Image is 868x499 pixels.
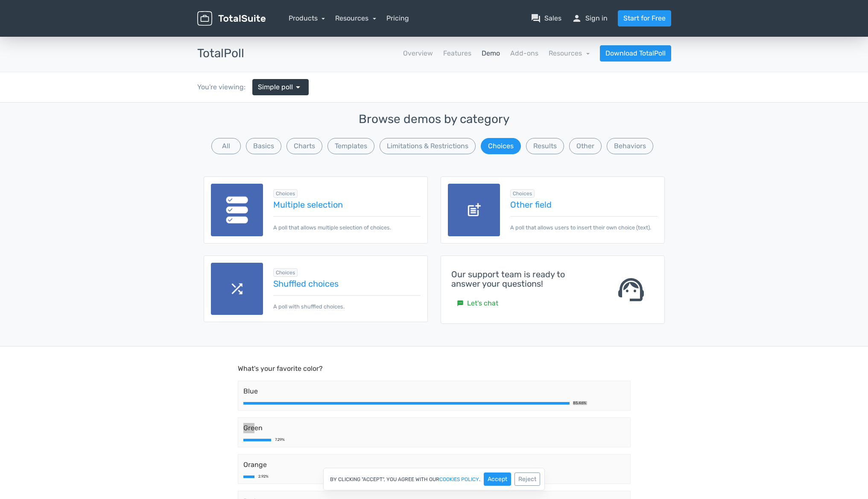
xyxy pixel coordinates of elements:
p: What's your favorite color? [238,17,631,27]
button: All [211,138,241,154]
a: Products [289,14,325,22]
a: Download TotalPoll [600,45,671,62]
div: By clicking "Accept", you agree with our . [323,468,545,490]
a: Simple poll arrow_drop_down [252,79,309,95]
span: Blue [243,40,625,50]
div: 85.46% [573,55,586,59]
span: question_answer [531,13,541,23]
button: Accept [484,473,511,486]
button: Behaviors [607,138,653,154]
a: Resources [549,49,590,57]
span: arrow_drop_down [293,82,303,92]
a: Overview [403,48,433,59]
div: You're viewing: [197,82,252,92]
span: Simple poll [258,82,293,92]
button: Choices [481,138,521,154]
a: Multiple selection [273,200,420,209]
a: Other field [510,200,657,209]
p: A poll with shuffled choices. [273,295,420,311]
div: 2.38% [256,165,267,169]
span: Red [243,150,625,160]
a: smsLet's chat [451,295,504,311]
a: Start for Free [618,10,671,26]
a: cookies policy [439,477,479,482]
img: TotalSuite for WordPress [197,11,266,26]
span: support_agent [616,274,646,305]
button: Templates [327,138,374,154]
h3: TotalPoll [197,47,244,60]
button: Reject [514,473,540,486]
img: other-field.png.webp [448,184,500,236]
button: Charts [286,138,322,154]
small: sms [457,300,464,307]
button: Results [526,138,564,154]
a: Resources [335,14,376,22]
img: shuffle.png.webp [211,263,263,315]
div: 7.29% [275,91,285,95]
span: Browse all in Choices [273,189,298,198]
a: Shuffled choices [273,279,420,288]
span: Browse all in Choices [510,189,535,198]
img: multiple-selection.png.webp [211,184,263,236]
a: Add-ons [510,48,538,59]
p: A poll that allows multiple selection of choices. [273,216,420,232]
a: personSign in [572,13,608,23]
p: A poll that allows users to insert their own choice (text). [510,216,657,232]
a: Features [443,48,471,59]
h4: Our support team is ready to answer your questions! [451,270,595,288]
span: person [572,13,582,23]
a: Demo [482,48,500,59]
button: Limitations & Restrictions [380,138,476,154]
h3: Browse demos by category [204,113,665,126]
span: Purple [243,187,625,197]
a: Pricing [386,13,409,23]
div: 2.92% [258,128,269,132]
span: Orange [243,113,625,123]
span: Browse all in Choices [273,268,298,277]
a: question_answerSales [531,13,561,23]
button: Other [569,138,602,154]
span: Green [243,76,625,87]
button: Basics [246,138,281,154]
div: 1.95% [254,202,264,206]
